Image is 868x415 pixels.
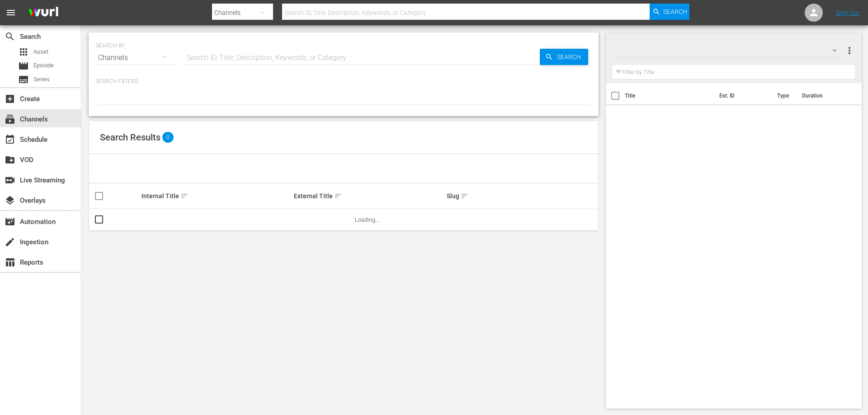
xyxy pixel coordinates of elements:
[33,47,48,56] span: Asset
[650,4,689,20] button: Search
[447,191,597,201] div: Slug
[540,49,588,65] button: Search
[5,154,15,165] span: VOD
[5,216,15,227] span: Automation
[100,132,160,143] span: Search Results
[33,75,50,84] span: Series
[22,2,65,23] img: ans4CAIJ8jUAAAAAAAAAAAAAAAAAAAAAAAAgQb4GAAAAAAAAAAAAAAAAAAAAAAAAJMjXAAAAAAAAAAAAAAAAAAAAAAAAgAT5G...
[836,9,859,16] a: Sign Out
[5,7,16,18] span: menu
[5,31,15,42] span: Search
[5,195,15,206] span: Overlays
[663,4,687,20] span: Search
[18,74,29,85] span: Series
[5,114,15,125] span: Channels
[18,61,29,71] span: Episode
[18,47,29,57] span: Asset
[33,61,54,70] span: Episode
[844,40,855,61] button: more_vert
[553,49,588,65] span: Search
[355,216,379,223] span: Loading...
[797,83,851,108] th: Duration
[5,134,15,145] span: Schedule
[5,93,15,104] span: Create
[96,78,591,85] p: Search Filters:
[714,83,772,108] th: Ext. ID
[5,237,15,247] span: Ingestion
[5,257,15,268] span: Reports
[5,175,15,186] span: Live Streaming
[625,83,714,108] th: Title
[96,45,175,70] div: Channels
[844,45,855,56] span: more_vert
[294,191,444,201] div: External Title
[772,83,797,108] th: Type
[162,132,174,143] span: 0
[334,192,342,200] span: sort
[461,192,469,200] span: sort
[142,191,292,201] div: Internal Title
[180,192,189,200] span: sort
